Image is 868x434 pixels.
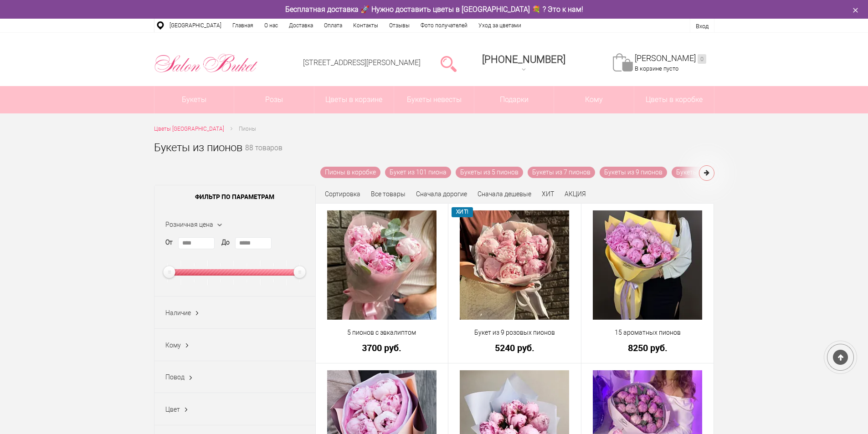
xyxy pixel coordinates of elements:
a: Подарки [474,86,554,113]
span: Повод [165,373,185,381]
a: АКЦИЯ [565,190,586,198]
a: Цветы [GEOGRAPHIC_DATA] [154,124,224,134]
a: [PHONE_NUMBER] [477,51,571,77]
div: [PHONE_NUMBER] [482,54,565,65]
a: Доставка [283,19,318,32]
a: ХИТ [542,190,554,198]
img: Цветы Нижний Новгород [154,51,258,75]
h1: Букеты из пионов [154,139,242,156]
a: Букеты из 5 пионов [456,167,523,178]
span: Сортировка [325,190,360,198]
a: Фото получателей [415,19,473,32]
a: О нас [259,19,283,32]
a: Букеты из 9 пионов [600,167,667,178]
span: Наличие [165,309,191,317]
a: Букет из 9 розовых пионов [454,328,575,337]
a: Оплата [318,19,348,32]
span: Цветы [GEOGRAPHIC_DATA] [154,126,224,132]
ins: 0 [698,54,706,64]
img: Букет из 9 розовых пионов [460,210,569,320]
img: 5 пионов с эвкалиптом [327,210,437,320]
a: Букеты невесты [394,86,474,113]
a: Букеты из 11 пионов [672,167,743,178]
a: Букеты [154,86,234,113]
span: ХИТ! [452,207,473,217]
a: Вход [696,23,709,30]
div: Бесплатная доставка 🚀 Нужно доставить цветы в [GEOGRAPHIC_DATA] 💐 ? Это к нам! [147,5,721,14]
span: В корзине пусто [635,65,678,72]
a: Контакты [348,19,384,32]
span: Цвет [165,406,180,413]
a: Букет из 101 пиона [385,167,451,178]
a: Главная [227,19,259,32]
a: 5240 руб. [454,343,575,352]
a: [PERSON_NAME] [635,53,706,64]
a: Все товары [371,190,406,198]
label: От [165,238,173,247]
a: [STREET_ADDRESS][PERSON_NAME] [303,58,421,67]
a: Букеты из 7 пионов [528,167,595,178]
a: 3700 руб. [322,343,442,352]
span: Кому [165,342,181,349]
a: Сначала дешевые [478,190,531,198]
label: До [221,238,230,247]
a: Пионы в коробке [320,167,380,178]
a: Отзывы [384,19,415,32]
a: 8250 руб. [587,343,708,352]
span: Фильтр по параметрам [154,185,315,208]
a: Уход за цветами [473,19,527,32]
span: Кому [554,86,634,113]
a: 15 ароматных пионов [587,328,708,337]
a: 5 пионов с эвкалиптом [322,328,442,337]
a: [GEOGRAPHIC_DATA] [164,19,227,32]
a: Розы [234,86,314,113]
a: Цветы в коробке [634,86,714,113]
a: Сначала дорогие [416,190,467,198]
span: Розничная цена [165,221,213,228]
img: 15 ароматных пионов [593,210,702,320]
span: Пионы [239,126,256,132]
a: Цветы в корзине [314,86,394,113]
small: 88 товаров [245,145,282,167]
